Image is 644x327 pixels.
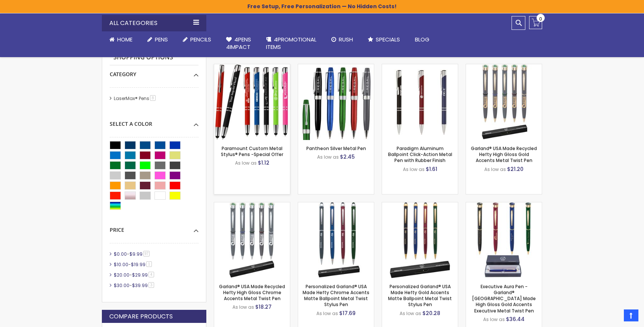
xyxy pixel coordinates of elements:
[382,202,458,208] a: Personalized Garland® USA Made Hefty Gold Accents Matte Ballpoint Metal Twist Stylus Pen
[422,309,440,317] span: $20.28
[340,153,355,161] span: $2.45
[149,272,154,277] span: 4
[382,64,458,140] img: Paradigm Aluminum Ballpoint Click-Action Metal Pen with Rubber Finish
[114,251,127,257] span: $0.00
[471,145,537,163] a: Garland® USA Made Recycled Hefty High Gloss Gold Accents Metal Twist Pen
[306,145,366,152] a: Pantheon Silver Metal Pen
[407,31,437,48] a: Blog
[102,15,206,31] div: All Categories
[339,309,356,317] span: $17.69
[155,35,168,43] span: Pens
[376,35,400,43] span: Specials
[132,282,148,289] span: $39.99
[324,31,360,48] a: Rush
[129,251,143,257] span: $9.99
[507,165,523,173] span: $21.20
[382,64,458,70] a: Paradigm Aluminum Ballpoint Click-Action Metal Pen with Rubber Finish
[214,202,290,208] a: Garland® USA Made Recycled Hefty High Gloss Chrome Accents Metal Twist Pen
[506,315,525,323] span: $36.44
[415,35,429,43] span: Blog
[259,31,324,56] a: 4PROMOTIONALITEMS
[150,95,156,101] span: 8
[112,272,157,278] a: $20.00-$29.994
[221,145,283,158] a: Paramount Custom Metal Stylus® Pens -Special Offer
[360,31,407,48] a: Specials
[266,35,316,51] span: 4PROMOTIONAL ITEMS
[112,282,157,289] a: $30.00-$39.993
[114,282,129,289] span: $30.00
[110,115,198,128] div: Select A Color
[146,261,152,267] span: 1
[114,272,129,278] span: $20.00
[190,35,211,43] span: Pencils
[112,251,152,257] a: $0.00-$9.9997
[258,159,269,166] span: $1.12
[466,64,542,70] a: Garland® USA Made Recycled Hefty High Gloss Gold Accents Metal Twist Pen
[219,283,285,302] a: Garland® USA Made Recycled Hefty High Gloss Chrome Accents Metal Twist Pen
[109,312,173,321] strong: Compare Products
[140,31,175,48] a: Pens
[232,304,254,310] span: As low as
[132,272,148,278] span: $29.99
[219,31,259,56] a: 4Pens4impact
[426,165,437,173] span: $1.61
[214,202,290,278] img: Garland® USA Made Recycled Hefty High Gloss Chrome Accents Metal Twist Pen
[466,64,542,140] img: Garland® USA Made Recycled Hefty High Gloss Gold Accents Metal Twist Pen
[303,283,369,308] a: Personalized Garland® USA Made Hefty Chrome Accents Matte Ballpoint Metal Twist Stylus Pen
[582,307,644,327] iframe: Googlova mnenja strank
[400,310,421,317] span: As low as
[298,64,374,70] a: Pantheon Silver Metal Pen
[403,166,425,172] span: As low as
[117,35,132,43] span: Home
[316,310,338,317] span: As low as
[255,303,272,311] span: $18.27
[110,50,198,66] strong: Shopping Options
[214,64,290,70] a: Paramount Custom Metal Stylus® Pens -Special Offer
[539,15,542,22] span: 0
[388,283,452,308] a: Personalized Garland® USA Made Hefty Gold Accents Matte Ballpoint Metal Twist Stylus Pen
[235,160,257,166] span: As low as
[472,283,536,314] a: Executive Aura Pen - Garland® [GEOGRAPHIC_DATA] Made High Gloss Gold Accents Executive Metal Twis...
[298,202,374,208] a: Personalized Garland® USA Made Hefty Chrome Accents Matte Ballpoint Metal Twist Stylus Pen
[110,65,198,78] div: Category
[298,64,374,140] img: Pantheon Silver Metal Pen
[466,202,542,278] img: Executive Aura Pen - Garland® USA Made High Gloss Gold Accents Executive Metal Twist Pen
[110,221,198,234] div: Price
[317,154,339,160] span: As low as
[131,261,146,268] span: $19.99
[484,166,506,172] span: As low as
[483,316,505,323] span: As low as
[112,261,154,268] a: $10.00-$19.991
[143,251,150,256] span: 97
[102,31,140,48] a: Home
[114,261,128,268] span: $10.00
[175,31,219,48] a: Pencils
[149,282,154,288] span: 3
[214,64,290,140] img: Paramount Custom Metal Stylus® Pens -Special Offer
[388,145,452,163] a: Paradigm Aluminum Ballpoint Click-Action Metal Pen with Rubber Finish
[298,202,374,278] img: Personalized Garland® USA Made Hefty Chrome Accents Matte Ballpoint Metal Twist Stylus Pen
[382,202,458,278] img: Personalized Garland® USA Made Hefty Gold Accents Matte Ballpoint Metal Twist Stylus Pen
[466,202,542,208] a: Executive Aura Pen - Garland® USA Made High Gloss Gold Accents Executive Metal Twist Pen
[339,35,353,43] span: Rush
[529,16,542,29] a: 0
[226,35,251,51] span: 4Pens 4impact
[112,95,158,102] a: LaserMax® Pens8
